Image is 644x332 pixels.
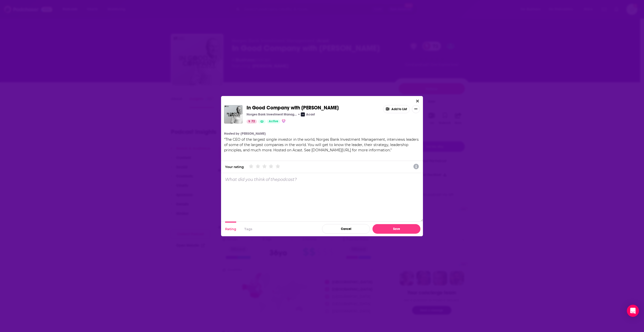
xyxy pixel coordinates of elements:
[240,132,266,136] a: [PERSON_NAME]
[413,163,419,170] a: Show additional information
[412,105,420,113] button: Show More Button
[224,132,239,136] h4: Hosted by
[247,120,257,124] a: 72
[247,105,339,111] span: In Good Company with [PERSON_NAME]
[244,222,252,236] button: Tags
[301,112,315,116] a: AcastAcast
[282,119,286,123] img: verified Badge
[224,105,243,124] img: In Good Company with Nicolai Tangen
[267,120,280,124] a: Active
[269,119,278,124] span: Active
[414,98,421,104] button: Close
[627,305,639,317] div: Open Intercom Messenger
[247,105,339,111] a: In Good Company with [PERSON_NAME]
[306,112,315,116] p: Acast
[224,137,419,152] span: The CEO of the largest single investor in the world, Norges Bank Investment Management, interview...
[251,119,255,124] span: 72
[322,224,370,234] button: Cancel
[224,137,419,152] span: " "
[247,112,297,116] p: Norges Bank Investment Management
[383,105,410,113] button: Add to List
[225,165,244,169] div: Your rating
[225,222,236,236] button: Rating
[301,112,305,116] img: Acast
[225,177,297,182] p: What did you think of the podcast ?
[372,224,420,234] button: Save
